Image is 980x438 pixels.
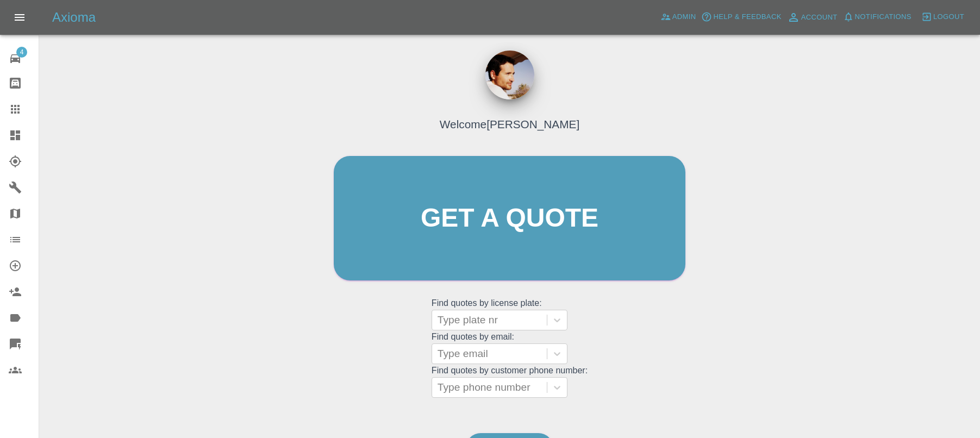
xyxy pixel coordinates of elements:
span: Account [801,11,838,24]
span: Logout [933,11,964,23]
grid: Find quotes by license plate: [432,298,588,330]
grid: Find quotes by customer phone number: [432,366,588,398]
img: ... [485,51,534,99]
h4: Welcome [PERSON_NAME] [440,116,579,133]
span: Admin [672,11,696,23]
a: Admin [658,9,699,26]
button: Notifications [840,9,914,26]
span: 4 [16,47,27,58]
button: Help & Feedback [698,9,784,26]
span: Help & Feedback [713,11,781,23]
a: Get a quote [334,156,685,280]
h5: Axioma [52,9,96,26]
button: Logout [919,9,967,26]
span: Notifications [855,11,912,23]
a: Account [784,9,840,26]
button: Open drawer [7,4,33,30]
grid: Find quotes by email: [432,332,588,364]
